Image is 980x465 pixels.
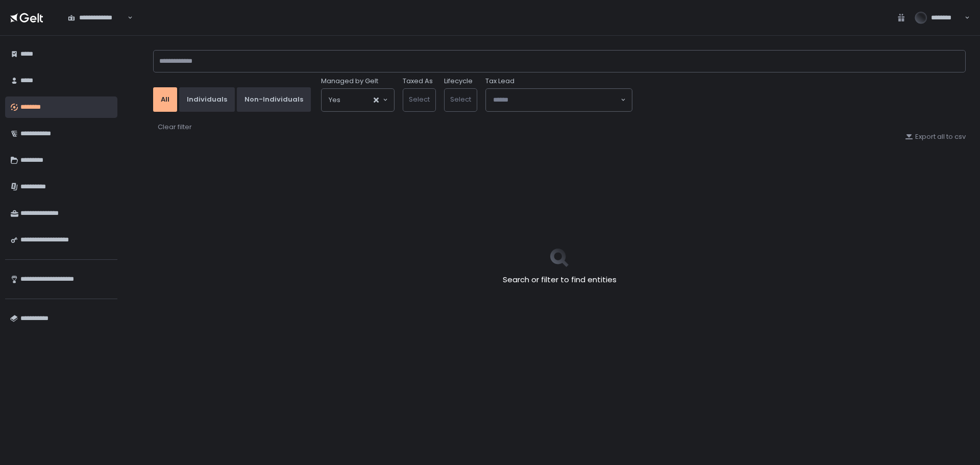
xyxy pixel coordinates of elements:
[450,94,471,104] span: Select
[161,95,169,104] div: All
[486,89,632,111] div: Search for option
[403,77,433,86] label: Taxed As
[444,77,473,86] label: Lifecycle
[493,95,620,105] input: Search for option
[237,87,311,112] button: Non-Individuals
[409,94,430,104] span: Select
[244,95,303,104] div: Non-Individuals
[61,7,133,29] div: Search for option
[329,95,340,105] span: Yes
[187,95,227,104] div: Individuals
[153,87,177,112] button: All
[340,95,373,105] input: Search for option
[374,97,379,103] button: Clear Selected
[179,87,235,112] button: Individuals
[158,123,192,132] div: Clear filter
[485,77,514,86] span: Tax Lead
[322,89,394,111] div: Search for option
[503,274,617,286] h2: Search or filter to find entities
[905,132,966,141] button: Export all to csv
[157,122,192,132] button: Clear filter
[126,13,127,23] input: Search for option
[321,77,378,86] span: Managed by Gelt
